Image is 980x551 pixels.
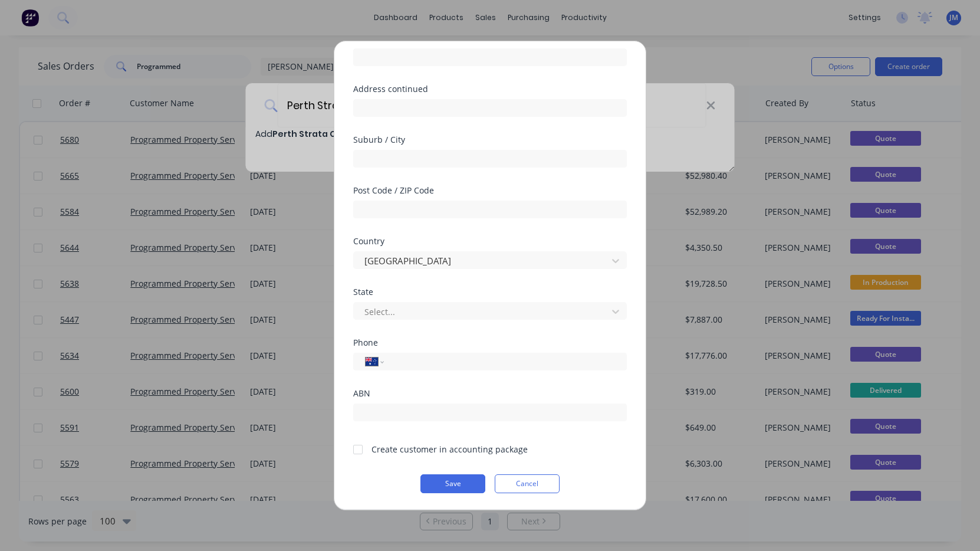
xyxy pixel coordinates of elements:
button: Cancel [495,474,560,493]
div: Address [353,34,627,42]
div: Phone [353,339,627,347]
div: State [353,288,627,296]
div: ABN [353,389,627,398]
div: Country [353,237,627,245]
div: Address continued [353,85,627,93]
div: Suburb / City [353,136,627,144]
div: Post Code / ZIP Code [353,186,627,195]
button: Save [420,474,485,493]
div: Create customer in accounting package [371,443,528,455]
